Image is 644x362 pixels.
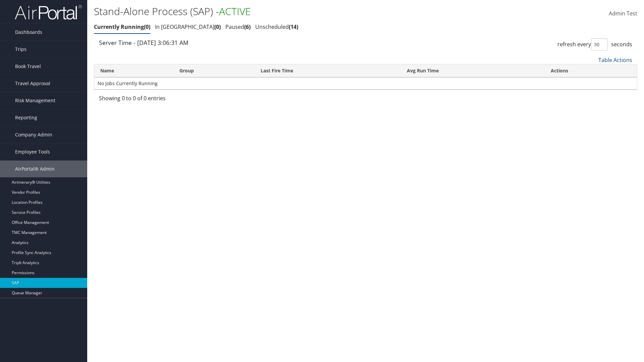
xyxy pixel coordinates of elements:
[94,23,150,31] a: Currently Running0
[15,126,52,143] span: Company Admin
[94,64,173,77] th: Name: activate to sort column ascending
[15,58,41,75] span: Book Travel
[401,64,545,77] th: Avg Run Time: activate to sort column ascending
[15,75,50,92] span: Travel Approval
[255,23,298,31] a: Unscheduled14
[244,23,251,31] span: 6
[94,4,456,18] h1: Stand-Alone Process (SAP) -
[173,64,255,77] th: Group: activate to sort column ascending
[214,23,221,31] span: 0
[144,23,150,31] span: 0
[94,77,637,89] td: No Jobs Currently Running
[99,94,225,106] div: Showing 0 to 0 of 0 entries
[557,41,591,48] span: refresh every
[255,64,401,77] th: Last Fire Time: activate to sort column ascending
[15,143,50,160] span: Employee Tools
[545,64,637,77] th: Actions
[598,56,632,64] a: Table Actions
[15,92,55,109] span: Risk Management
[15,41,26,58] span: Trips
[611,41,632,48] span: seconds
[609,10,637,17] span: Admin Test
[609,3,637,24] a: Admin Test
[15,161,55,177] span: AirPortal® Admin
[15,109,37,126] span: Reporting
[219,4,251,18] span: ACTIVE
[15,24,42,41] span: Dashboards
[15,4,82,20] img: airportal-logo.png
[289,23,298,31] span: 14
[155,23,221,31] a: In [GEOGRAPHIC_DATA]0
[99,38,361,47] div: Server Time - [DATE] 3:06:31 AM
[225,23,251,31] a: Paused6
